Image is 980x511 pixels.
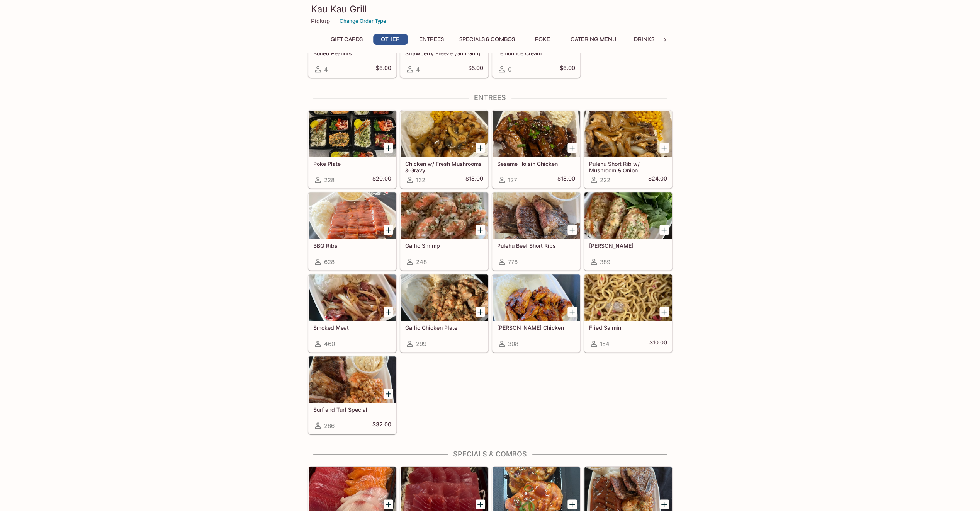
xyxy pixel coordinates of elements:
[372,175,391,184] h5: $20.00
[405,242,483,249] h5: Garlic Shrimp
[567,307,577,317] button: Add Teri Chicken
[508,258,518,266] span: 776
[493,111,580,157] div: Sesame Hoisin Chicken
[476,143,485,153] button: Add Chicken w/ Fresh Mushrooms & Gravy
[324,176,335,184] span: 228
[492,274,580,352] a: [PERSON_NAME] Chicken308
[376,65,391,74] h5: $6.00
[416,258,427,266] span: 248
[308,192,396,270] a: BBQ Ribs628
[308,356,396,434] a: Surf and Turf Special286$32.00
[584,111,672,157] div: Pulehu Short Rib w/ Mushroom & Onion
[493,274,580,321] div: Teri Chicken
[525,34,560,45] button: Poke
[584,192,672,270] a: [PERSON_NAME]389
[659,143,669,153] button: Add Pulehu Short Rib w/ Mushroom & Onion
[567,143,577,153] button: Add Sesame Hoisin Chicken
[313,242,391,249] h5: BBQ Ribs
[311,3,669,15] h3: Kau Kau Grill
[557,175,575,184] h5: $18.00
[584,110,672,188] a: Pulehu Short Rib w/ Mushroom & Onion222$24.00
[401,111,488,157] div: Chicken w/ Fresh Mushrooms & Gravy
[336,15,390,27] button: Change Order Type
[476,499,485,509] button: Add Ahi Sashimi
[497,324,575,331] h5: [PERSON_NAME] Chicken
[309,274,396,321] div: Smoked Meat
[566,34,621,45] button: Catering Menu
[476,225,485,235] button: Add Garlic Shrimp
[384,389,393,399] button: Add Surf and Turf Special
[567,499,577,509] button: Add KKG Mix Inari Bombs (4 pcs)
[600,176,610,184] span: 222
[600,340,610,347] span: 154
[465,175,483,184] h5: $18.00
[589,242,667,249] h5: [PERSON_NAME]
[584,274,672,321] div: Fried Saimin
[455,34,519,45] button: Specials & Combos
[311,17,330,25] p: Pickup
[324,66,328,73] span: 4
[589,160,667,173] h5: Pulehu Short Rib w/ Mushroom & Onion
[373,34,408,45] button: Other
[492,192,580,270] a: Pulehu Beef Short Ribs776
[309,356,396,403] div: Surf and Turf Special
[627,34,662,45] button: Drinks
[416,340,426,347] span: 299
[508,176,517,184] span: 127
[400,274,488,352] a: Garlic Chicken Plate299
[401,192,488,239] div: Garlic Shrimp
[405,160,483,173] h5: Chicken w/ Fresh Mushrooms & Gravy
[648,175,667,184] h5: $24.00
[384,307,393,317] button: Add Smoked Meat
[659,499,669,509] button: Add KKG Bento
[308,94,673,102] h4: Entrees
[414,34,449,45] button: Entrees
[508,66,511,73] span: 0
[326,34,367,45] button: Gift Cards
[468,65,483,74] h5: $5.00
[384,499,393,509] button: Add Sashimi Trio
[508,340,518,347] span: 308
[309,192,396,239] div: BBQ Ribs
[313,50,391,56] h5: Boiled Peanuts
[416,176,425,184] span: 132
[400,192,488,270] a: Garlic Shrimp248
[600,258,610,266] span: 389
[589,324,667,331] h5: Fried Saimin
[497,160,575,167] h5: Sesame Hoisin Chicken
[384,225,393,235] button: Add BBQ Ribs
[308,450,673,458] h4: Specials & Combos
[324,340,335,347] span: 460
[405,50,483,56] h5: Strawberry Freeze (Guri Guri)
[372,421,391,430] h5: $32.00
[497,50,575,56] h5: Lemon Ice Cream
[313,406,391,413] h5: Surf and Turf Special
[659,225,669,235] button: Add Garlic Ahi
[313,324,391,331] h5: Smoked Meat
[384,143,393,153] button: Add Poke Plate
[497,242,575,249] h5: Pulehu Beef Short Ribs
[416,66,420,73] span: 4
[313,160,391,167] h5: Poke Plate
[308,110,396,188] a: Poke Plate228$20.00
[492,110,580,188] a: Sesame Hoisin Chicken127$18.00
[324,422,335,429] span: 286
[649,339,667,348] h5: $10.00
[400,110,488,188] a: Chicken w/ Fresh Mushrooms & Gravy132$18.00
[567,225,577,235] button: Add Pulehu Beef Short Ribs
[308,274,396,352] a: Smoked Meat460
[476,307,485,317] button: Add Garlic Chicken Plate
[405,324,483,331] h5: Garlic Chicken Plate
[584,192,672,239] div: Garlic Ahi
[493,192,580,239] div: Pulehu Beef Short Ribs
[324,258,335,266] span: 628
[401,274,488,321] div: Garlic Chicken Plate
[584,274,672,352] a: Fried Saimin154$10.00
[309,111,396,157] div: Poke Plate
[659,307,669,317] button: Add Fried Saimin
[560,65,575,74] h5: $6.00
